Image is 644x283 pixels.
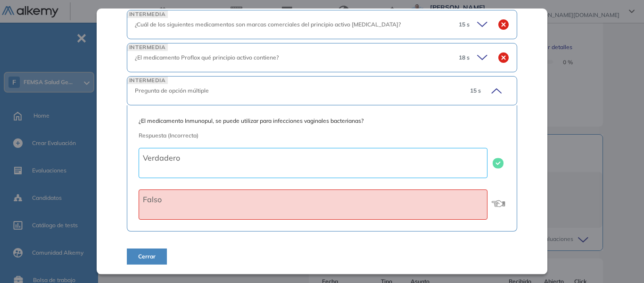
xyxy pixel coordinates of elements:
[459,20,470,29] span: 15 s
[127,77,168,84] span: INTERMEDIA
[138,252,156,261] span: Cerrar
[135,54,279,61] span: ¿El medicamento Proflox qué principio activo contiene?
[139,132,198,139] span: Respuesta (Incorrecta)
[459,53,470,62] span: 18 s
[597,238,644,283] div: Widget de chat
[143,195,162,204] span: Falso
[597,238,644,283] iframe: Chat Widget
[470,86,481,95] span: 15 s
[139,117,505,125] span: ¿El medicamento Inmunopul, se puede utilizar para infecciones vaginales bacterianas?
[127,43,168,51] span: INTERMEDIA
[127,249,167,265] button: Cerrar
[135,21,401,28] span: ¿Cuál de los siguientes medicamentos son marcas comerciales del principio activo [MEDICAL_DATA]?
[127,10,168,17] span: INTERMEDIA
[143,153,180,163] span: Verdadero
[135,86,462,95] div: Pregunta de opción múltiple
